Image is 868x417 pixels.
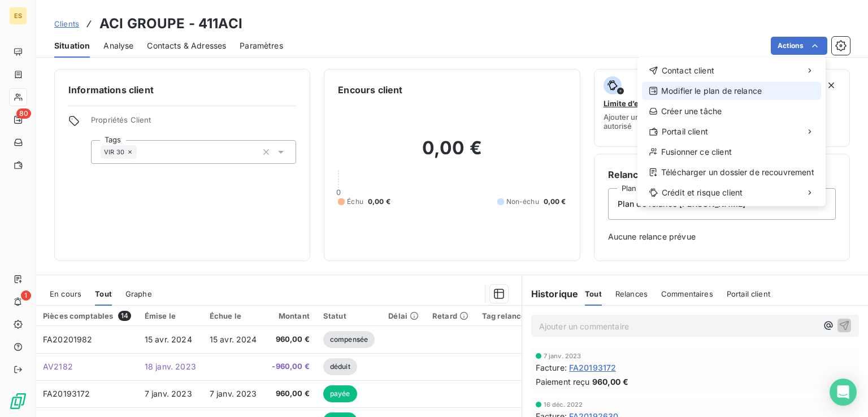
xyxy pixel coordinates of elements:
span: Crédit et risque client [662,187,743,198]
div: Créer une tâche [642,102,821,120]
span: Contact client [662,65,714,76]
div: Fusionner ce client [642,143,821,161]
div: Télécharger un dossier de recouvrement [642,163,821,181]
span: Portail client [662,126,708,137]
div: Modifier le plan de relance [642,82,821,100]
div: Actions [637,57,826,206]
